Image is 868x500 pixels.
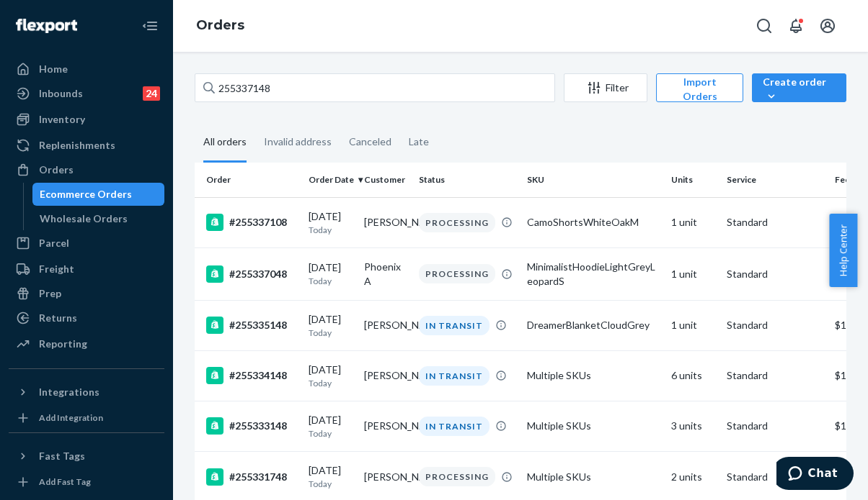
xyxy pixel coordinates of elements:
button: Create order [752,73,846,102]
p: Standard [727,470,823,484]
th: SKU [521,163,665,197]
button: Open account menu [813,12,842,40]
a: Inventory [9,108,164,131]
div: Fast Tags [39,449,85,463]
a: Prep [9,282,164,305]
div: Replenishments [39,138,115,153]
a: Orders [196,17,244,33]
a: Returns [9,306,164,329]
div: Integrations [39,385,99,399]
p: Standard [727,318,823,332]
div: PROCESSING [419,467,495,486]
div: IN TRANSIT [419,366,490,386]
a: Add Integration [9,409,164,427]
div: All orders [203,123,247,163]
p: Today [309,427,353,440]
div: Orders [39,163,74,177]
td: [PERSON_NAME] [358,300,414,350]
div: #255337048 [206,265,297,283]
td: 1 unit [665,300,721,350]
p: Today [309,275,353,287]
a: Ecommerce Orders [32,183,165,206]
a: Orders [9,158,164,181]
td: Phoenix A [358,247,414,300]
div: DreamerBlanketCloudGrey [527,318,660,332]
button: Help Center [829,214,857,287]
a: Add Fast Tag [9,473,164,491]
input: Search orders [195,73,555,102]
div: #255337108 [206,214,297,231]
button: Close Navigation [136,12,164,40]
div: Parcel [39,236,69,250]
div: Inbounds [39,86,83,101]
div: Late [409,123,429,160]
button: Open Search Box [750,12,779,40]
div: Freight [39,262,74,276]
div: Inventory [39,112,85,127]
div: Prep [39,286,61,301]
div: [DATE] [309,413,353,440]
a: Wholesale Orders [32,207,165,230]
th: Units [665,163,721,197]
th: Order Date [303,163,358,197]
th: Order [195,163,303,197]
div: IN TRANSIT [419,316,490,335]
p: Today [309,377,353,389]
div: Create order [763,75,836,104]
div: Add Fast Tag [39,476,91,488]
div: [DATE] [309,463,353,490]
div: Customer [364,173,408,186]
div: Invalid address [264,123,332,160]
td: Multiple SKUs [521,350,665,401]
p: Today [309,327,353,339]
a: Replenishments [9,134,164,157]
button: Import Orders [656,73,743,102]
div: Wholesale Orders [40,212,128,226]
div: IN TRANSIT [419,417,490,436]
div: Returns [39,311,77,325]
td: [PERSON_NAME] [358,350,414,401]
div: MinimalistHoodieLightGreyLeopardS [527,260,660,288]
div: Canceled [349,123,391,160]
p: Standard [727,215,823,229]
p: Today [309,224,353,236]
div: [DATE] [309,312,353,339]
div: #255335148 [206,317,297,334]
button: Open notifications [781,12,810,40]
div: [DATE] [309,260,353,287]
div: PROCESSING [419,264,495,283]
div: Home [39,62,68,76]
iframe: Opens a widget where you can chat to one of our agents [776,457,854,493]
div: [DATE] [309,363,353,389]
div: #255331748 [206,468,297,486]
img: Flexport logo [16,19,77,33]
td: 3 units [665,401,721,451]
td: 1 unit [665,197,721,247]
td: [PERSON_NAME] [358,401,414,451]
p: Standard [727,267,823,281]
a: Parcel [9,232,164,255]
button: Fast Tags [9,445,164,468]
p: Today [309,478,353,490]
div: CamoShortsWhiteOakM [527,215,660,229]
div: 24 [143,86,160,101]
a: Home [9,58,164,81]
p: Standard [727,368,823,383]
a: Reporting [9,332,164,355]
div: #255333148 [206,417,297,435]
div: [DATE] [309,209,353,236]
a: Inbounds24 [9,82,164,105]
div: Ecommerce Orders [40,187,132,201]
td: 1 unit [665,247,721,300]
p: Standard [727,419,823,433]
div: Reporting [39,337,87,351]
ol: breadcrumbs [185,5,256,47]
td: [PERSON_NAME] [358,197,414,247]
td: 6 units [665,350,721,401]
td: Multiple SKUs [521,401,665,451]
div: Filter [564,81,647,95]
div: PROCESSING [419,213,495,232]
button: Integrations [9,381,164,404]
